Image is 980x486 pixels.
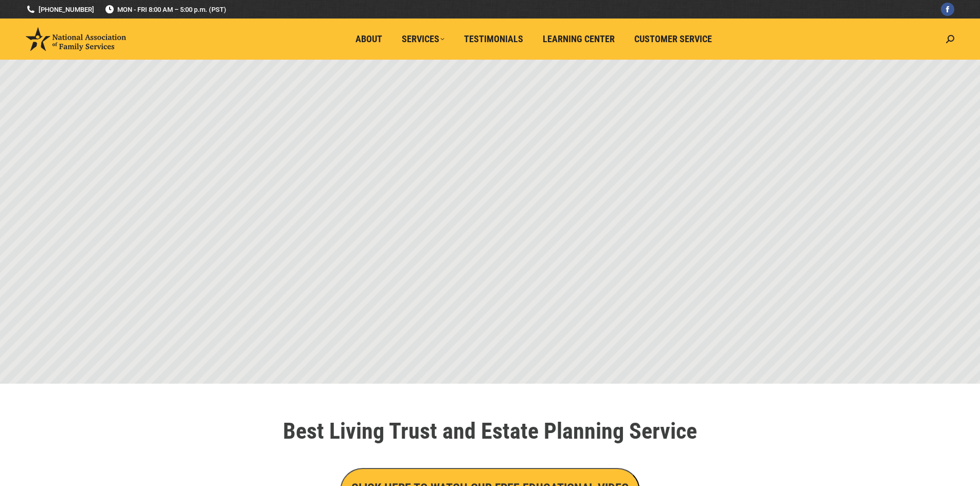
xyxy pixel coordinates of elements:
[536,29,622,49] a: Learning Center
[543,33,615,45] span: Learning Center
[464,33,523,45] span: Testimonials
[402,33,444,45] span: Services
[355,33,382,45] span: About
[26,27,126,51] img: National Association of Family Services
[26,5,94,14] a: [PHONE_NUMBER]
[634,33,712,45] span: Customer Service
[202,420,778,442] h1: Best Living Trust and Estate Planning Service
[104,5,226,14] span: MON - FRI 8:00 AM – 5:00 p.m. (PST)
[348,29,389,49] a: About
[457,29,530,49] a: Testimonials
[941,3,954,16] a: Facebook page opens in new window
[627,29,719,49] a: Customer Service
